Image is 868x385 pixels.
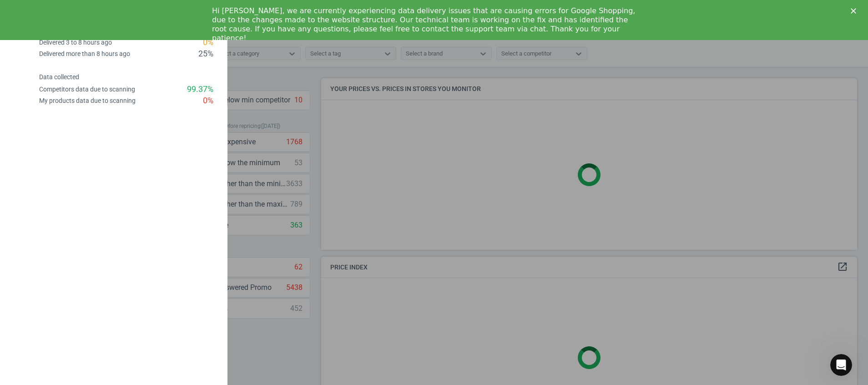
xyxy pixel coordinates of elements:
[203,37,213,48] div: 0 %
[39,38,112,47] div: Delivered 3 to 8 hours ago
[851,8,860,14] div: Close
[39,96,136,105] div: My products data due to scanning
[203,95,213,106] div: 0 %
[198,48,213,60] div: 25 %
[39,50,130,58] div: Delivered more than 8 hours ago
[39,73,227,81] h4: Data collected
[830,354,852,376] iframe: Intercom live chat
[212,6,641,43] div: Hi [PERSON_NAME], we are currently experiencing data delivery issues that are causing errors for ...
[39,85,135,94] div: Competitors data due to scanning
[187,84,213,95] div: 99.37 %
